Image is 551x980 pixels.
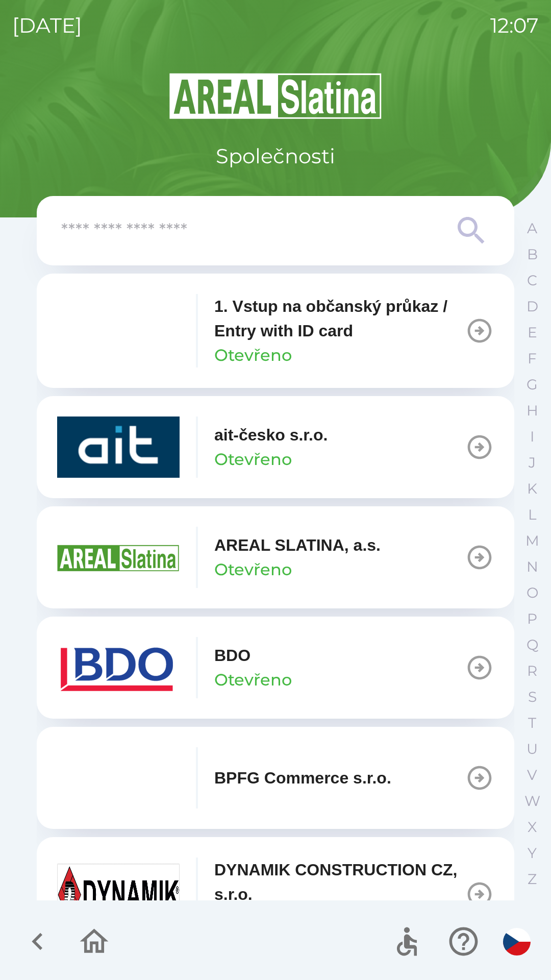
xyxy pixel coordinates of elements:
[528,870,537,888] p: Z
[527,219,537,237] p: A
[519,372,545,398] button: G
[527,272,537,289] p: C
[519,710,545,736] button: T
[519,293,545,320] button: D
[57,300,180,361] img: 93ea42ec-2d1b-4d6e-8f8a-bdbb4610bcc3.png
[527,584,538,602] p: O
[519,632,545,658] button: Q
[214,766,391,790] p: BPFG Commerce s.r.o.
[57,527,180,588] img: aad3f322-fb90-43a2-be23-5ead3ef36ce5.png
[528,844,537,862] p: Y
[519,528,545,554] button: M
[37,506,514,608] button: AREAL SLATINA, a.s.Otevřeno
[519,866,545,892] button: Z
[37,274,514,388] button: 1. Vstup na občanský průkaz / Entry with ID cardOtevřeno
[527,558,538,576] p: N
[214,423,328,447] p: ait-česko s.r.o.
[527,740,538,758] p: U
[214,643,251,668] p: BDO
[527,636,538,654] p: Q
[214,447,292,472] p: Otevřeno
[527,246,538,263] p: B
[216,141,335,171] p: Společnosti
[519,241,545,267] button: B
[528,350,537,367] p: F
[519,788,545,814] button: W
[529,454,536,472] p: J
[214,343,292,367] p: Otevřeno
[214,294,465,343] p: 1. Vstup na občanský průkaz / Entry with ID card
[37,617,514,719] button: BDOOtevřeno
[519,580,545,606] button: O
[37,71,514,120] img: Logo
[519,450,545,476] button: J
[519,658,545,684] button: R
[519,502,545,528] button: L
[519,840,545,866] button: Y
[519,736,545,762] button: U
[519,398,545,424] button: H
[57,747,180,808] img: f3b1b367-54a7-43c8-9d7e-84e812667233.png
[524,792,540,810] p: W
[37,727,514,829] button: BPFG Commerce s.r.o.
[528,688,537,706] p: S
[528,506,536,524] p: L
[57,864,180,925] img: 9aa1c191-0426-4a03-845b-4981a011e109.jpeg
[519,606,545,632] button: P
[527,376,538,394] p: G
[527,766,537,784] p: V
[57,637,180,698] img: ae7449ef-04f1-48ed-85b5-e61960c78b50.png
[527,610,537,628] p: P
[527,480,537,498] p: K
[490,10,539,41] p: 12:07
[519,476,545,502] button: K
[527,402,538,420] p: H
[519,215,545,241] button: A
[214,668,292,692] p: Otevřeno
[519,684,545,710] button: S
[57,416,180,478] img: 40b5cfbb-27b1-4737-80dc-99d800fbabba.png
[214,857,465,906] p: DYNAMIK CONSTRUCTION CZ, s.r.o.
[37,396,514,498] button: ait-česko s.r.o.Otevřeno
[528,818,537,836] p: X
[214,533,381,557] p: AREAL SLATINA, a.s.
[12,10,82,41] p: [DATE]
[519,554,545,580] button: N
[527,298,538,315] p: D
[519,424,545,450] button: I
[530,428,534,446] p: I
[527,662,537,680] p: R
[519,814,545,840] button: X
[519,267,545,293] button: C
[214,557,292,582] p: Otevřeno
[528,324,537,341] p: E
[503,928,531,955] img: cs flag
[519,320,545,346] button: E
[528,714,536,732] p: T
[525,532,539,550] p: M
[37,837,514,951] button: DYNAMIK CONSTRUCTION CZ, s.r.o.Otevřeno
[519,346,545,372] button: F
[519,762,545,788] button: V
